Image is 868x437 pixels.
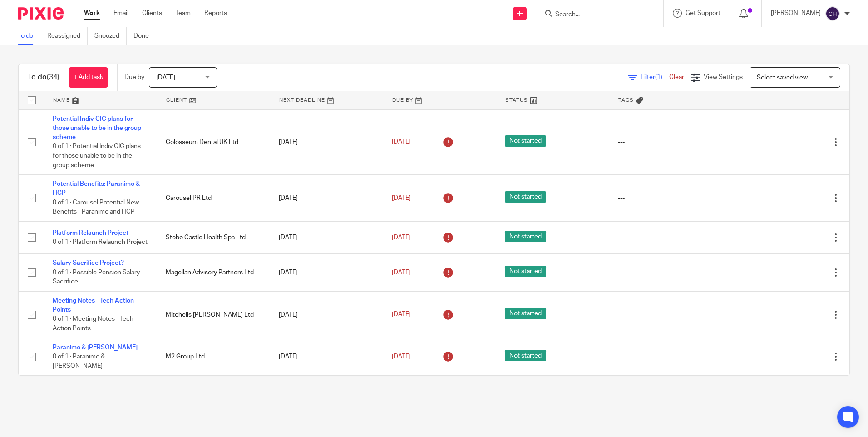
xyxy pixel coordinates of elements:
span: [DATE] [392,195,411,201]
span: 0 of 1 · Possible Pension Salary Sacrifice [53,269,140,285]
a: Done [133,27,156,45]
div: --- [618,138,727,147]
td: [DATE] [270,254,383,291]
div: --- [618,352,727,361]
div: --- [618,233,727,242]
span: Not started [505,231,546,242]
a: Reassigned [47,27,88,45]
td: [DATE] [270,221,383,253]
span: [DATE] [392,269,411,276]
td: Magellan Advisory Partners Ltd [157,254,270,291]
td: [DATE] [270,175,383,222]
a: Paranimo & [PERSON_NAME] [53,344,138,351]
a: Salary Sacrifice Project? [53,260,124,266]
span: Not started [505,308,546,319]
td: Colosseum Dental UK Ltd [157,109,270,175]
span: (1) [655,74,662,80]
div: --- [618,194,727,203]
span: Not started [505,135,546,147]
span: [DATE] [392,139,411,145]
a: Clients [142,9,162,18]
span: 0 of 1 · Carousel Potential New Benefits - Paranimo and HCP [53,199,139,215]
span: Get Support [686,10,720,16]
div: --- [618,310,727,319]
a: Clear [669,74,684,80]
a: Potential Benefits: Paranimo & HCP [53,181,140,196]
span: Tags [618,98,634,103]
p: [PERSON_NAME] [771,9,821,18]
span: 0 of 1 · Potential Indiv CIC plans for those unable to be in the group scheme [53,144,141,169]
span: Not started [505,266,546,277]
span: 0 of 1 · Platform Relaunch Project [53,239,148,245]
a: + Add task [69,67,108,88]
span: 0 of 1 · Meeting Notes - Tech Action Points [53,316,133,332]
img: svg%3E [825,6,840,21]
input: Search [554,11,636,19]
span: [DATE] [156,74,175,81]
div: --- [618,268,727,277]
td: Mitchells [PERSON_NAME] Ltd [157,291,270,338]
h1: To do [28,73,59,82]
span: Not started [505,350,546,361]
td: [DATE] [270,338,383,375]
span: Filter [641,74,669,80]
a: Work [84,9,100,18]
span: [DATE] [392,312,411,318]
p: Due by [124,73,144,82]
a: Team [176,9,191,18]
span: Select saved view [757,74,808,81]
span: View Settings [704,74,743,80]
a: Reports [204,9,227,18]
a: Platform Relaunch Project [53,230,128,236]
span: 0 of 1 · Paranimo & [PERSON_NAME] [53,353,105,369]
td: Stobo Castle Health Spa Ltd [157,221,270,253]
a: Meeting Notes - Tech Action Points [53,298,134,313]
a: To do [18,27,40,45]
span: [DATE] [392,234,411,241]
span: Not started [505,191,546,203]
a: Potential Indiv CIC plans for those unable to be in the group scheme [53,116,141,141]
td: [DATE] [270,109,383,175]
td: M2 Group Ltd [157,338,270,375]
img: Pixie [18,7,64,20]
td: [DATE] [270,291,383,338]
span: [DATE] [392,353,411,360]
span: (34) [47,74,59,81]
a: Email [113,9,128,18]
a: Snoozed [94,27,127,45]
td: Carousel PR Ltd [157,175,270,222]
